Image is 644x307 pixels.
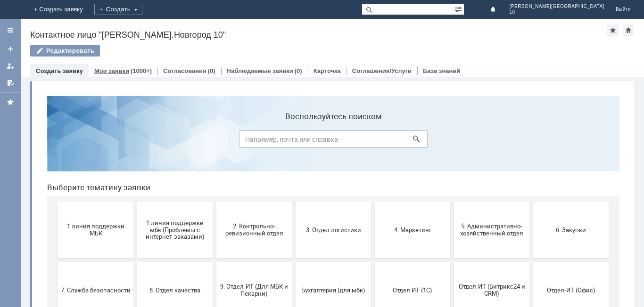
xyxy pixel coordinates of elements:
[100,130,170,152] span: 1 линия поддержки мбк (Проблемы с интернет-заказами)
[417,134,487,148] span: 5. Административно-хозяйственный отдел
[335,113,411,170] button: 4. Маркетинг
[256,113,331,170] button: 3. Отдел логистики
[338,198,408,205] span: Отдел ИТ (1С)
[454,4,464,13] span: Расширенный поиск
[259,251,329,272] span: [PERSON_NAME]. Услуги ИТ для МБК (оформляет L1)
[494,113,569,170] button: 6. Закупки
[94,4,142,15] div: Создать
[98,173,173,230] button: 8. Отдел качества
[94,67,129,74] a: Мои заявки
[335,173,411,230] button: Отдел ИТ (1С)
[98,234,173,290] button: Франчайзинг
[98,113,173,170] button: 1 линия поддержки мбк (Проблемы с интернет-заказами)
[496,198,566,205] span: Отдел-ИТ (Офис)
[414,113,490,170] button: 5. Административно-хозяйственный отдел
[510,4,604,9] span: [PERSON_NAME][GEOGRAPHIC_DATA]
[3,58,18,73] a: Мои заявки
[256,173,331,230] button: Бухгалтерия (для мбк)
[100,258,170,265] span: Франчайзинг
[100,198,170,205] span: 8. Отдел качества
[510,9,604,15] span: 10
[180,194,249,209] span: 9. Отдел-ИТ (Для МБК и Пекарни)
[180,134,249,148] span: 2. Контрольно-ревизионный отдел
[131,67,152,74] div: (1000+)
[423,67,460,74] a: База знаний
[177,113,252,170] button: 2. Контрольно-ревизионный отдел
[295,67,302,74] div: (0)
[335,234,411,290] button: не актуален
[314,67,341,74] a: Карточка
[208,67,215,74] div: (0)
[21,198,91,205] span: 7. Служба безопасности
[8,94,580,104] header: Выберите тематику заявки
[259,137,329,145] span: 3. Отдел логистики
[259,198,329,205] span: Бухгалтерия (для мбк)
[607,24,619,36] div: Добавить в избранное
[180,255,249,269] span: Это соглашение не активно!
[338,137,408,145] span: 4. Маркетинг
[414,173,490,230] button: Отдел-ИТ (Битрикс24 и CRM)
[36,67,83,74] a: Создать заявку
[177,234,252,290] button: Это соглашение не активно!
[199,23,388,32] label: Воспользуйтесь поиском
[494,173,569,230] button: Отдел-ИТ (Офис)
[177,173,252,230] button: 9. Отдел-ИТ (Для МБК и Пекарни)
[199,42,388,59] input: Например, почта или справка
[3,75,18,90] a: Мои согласования
[623,24,634,36] div: Сделать домашней страницей
[163,67,206,74] a: Согласования
[30,30,607,40] div: Контактное лицо "[PERSON_NAME].Новгород 10"
[417,194,487,209] span: Отдел-ИТ (Битрикс24 и CRM)
[496,137,566,145] span: 6. Закупки
[18,173,94,230] button: 7. Служба безопасности
[21,258,91,265] span: Финансовый отдел
[18,113,94,170] button: 1 линия поддержки МБК
[338,258,408,265] span: не актуален
[18,234,94,290] button: Финансовый отдел
[227,67,293,74] a: Наблюдаемые заявки
[352,67,412,74] a: Соглашения/Услуги
[21,134,91,148] span: 1 линия поддержки МБК
[256,234,331,290] button: [PERSON_NAME]. Услуги ИТ для МБК (оформляет L1)
[3,41,18,57] a: Создать заявку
